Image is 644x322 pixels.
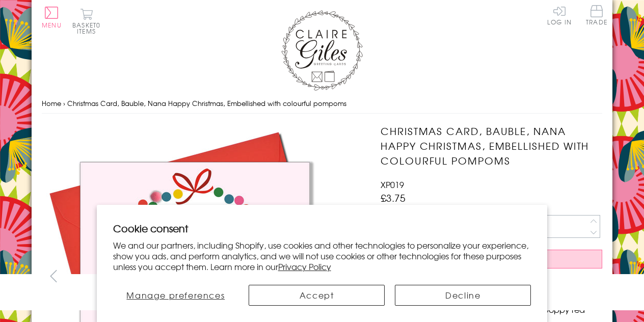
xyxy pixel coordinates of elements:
span: 0 items [77,20,100,36]
button: Decline [395,285,531,306]
p: We and our partners, including Shopify, use cookies and other technologies to personalize your ex... [113,240,531,272]
span: Menu [42,20,62,30]
span: Christmas Card, Bauble, Nana Happy Christmas, Embellished with colourful pompoms [67,98,346,108]
button: Menu [42,7,62,28]
button: prev [42,264,65,287]
a: Log In [547,5,572,25]
a: Trade [586,5,607,27]
span: › [63,98,65,108]
button: Basket0 items [72,8,100,34]
h1: Christmas Card, Bauble, Nana Happy Christmas, Embellished with colourful pompoms [381,124,602,168]
button: Manage preferences [113,285,238,306]
span: £3.75 [381,191,406,205]
h2: Cookie consent [113,221,531,235]
img: Claire Giles Greetings Cards [281,10,363,91]
a: Privacy Policy [278,260,331,273]
nav: breadcrumbs [42,93,602,114]
button: Accept [249,285,385,306]
span: Manage preferences [126,289,225,301]
a: Home [42,98,61,108]
span: Trade [586,5,607,25]
span: XP019 [381,178,404,191]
